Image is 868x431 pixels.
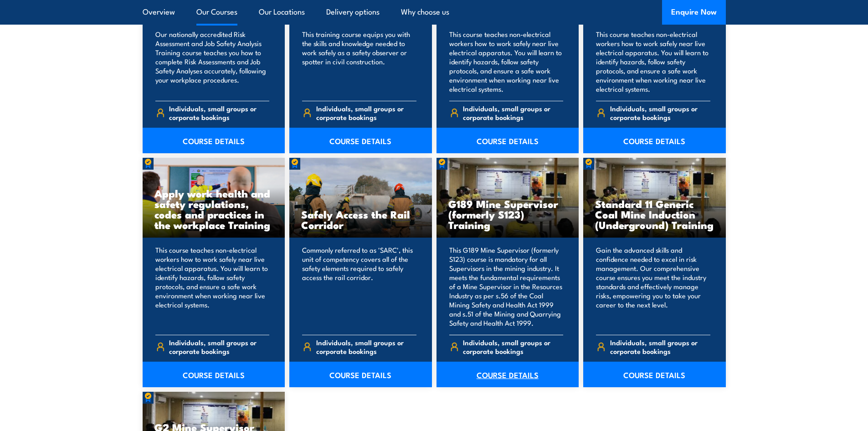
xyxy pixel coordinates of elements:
[143,362,285,387] a: COURSE DETAILS
[143,128,285,153] a: COURSE DETAILS
[154,188,273,230] h3: Apply work health and safety regulations, codes and practices in the workplace Training
[437,362,579,387] a: COURSE DETAILS
[595,198,714,230] h3: Standard 11 Generic Coal Mine Induction (Underground) Training
[463,338,563,355] span: Individuals, small groups or corporate bookings
[316,104,416,121] span: Individuals, small groups or corporate bookings
[289,362,432,387] a: COURSE DETAILS
[289,128,432,153] a: COURSE DETAILS
[463,104,563,121] span: Individuals, small groups or corporate bookings
[448,198,567,230] h3: G189 Mine Supervisor (formerly S123) Training
[596,30,710,93] p: This course teaches non-electrical workers how to work safely near live electrical apparatus. You...
[449,245,564,327] p: This G189 Mine Supervisor (formerly S123) course is mandatory for all Supervisors in the mining i...
[169,104,269,121] span: Individuals, small groups or corporate bookings
[437,128,579,153] a: COURSE DETAILS
[302,245,416,327] p: Commonly referred to as 'SARC', this unit of competency covers all of the safety elements require...
[301,209,420,230] h3: Safely Access the Rail Corridor
[316,338,416,355] span: Individuals, small groups or corporate bookings
[610,104,710,121] span: Individuals, small groups or corporate bookings
[449,30,564,93] p: This course teaches non-electrical workers how to work safely near live electrical apparatus. You...
[155,30,270,93] p: Our nationally accredited Risk Assessment and Job Safety Analysis Training course teaches you how...
[583,128,726,153] a: COURSE DETAILS
[169,338,269,355] span: Individuals, small groups or corporate bookings
[610,338,710,355] span: Individuals, small groups or corporate bookings
[583,362,726,387] a: COURSE DETAILS
[302,30,416,93] p: This training course equips you with the skills and knowledge needed to work safely as a safety o...
[155,245,270,327] p: This course teaches non-electrical workers how to work safely near live electrical apparatus. You...
[596,245,710,327] p: Gain the advanced skills and confidence needed to excel in risk management. Our comprehensive cou...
